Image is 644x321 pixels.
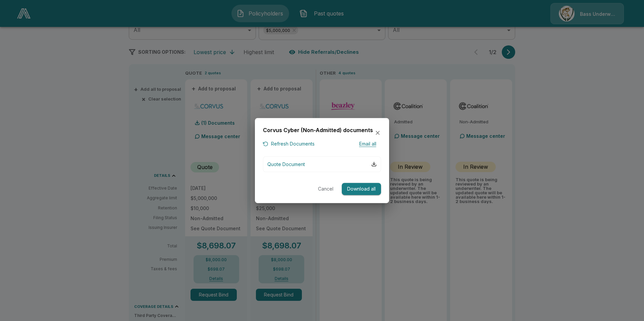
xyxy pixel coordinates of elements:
[263,140,315,148] button: Refresh Documents
[354,140,381,148] button: Email all
[263,126,373,135] h6: Corvus Cyber (Non-Admitted) documents
[263,156,381,172] button: Quote Document
[342,183,381,195] button: Download all
[267,161,305,168] p: Quote Document
[315,183,336,195] button: Cancel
